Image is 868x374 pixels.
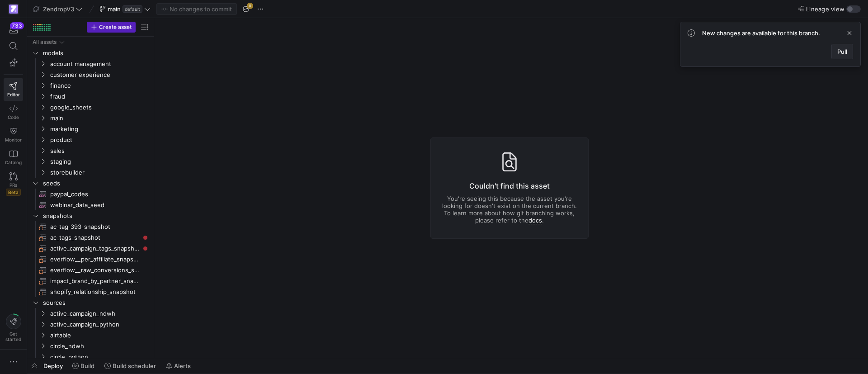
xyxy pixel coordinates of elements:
[31,221,150,232] a: ac_tag_393_snapshot​​​​​​​
[31,58,150,69] div: Press SPACE to select this row.
[50,287,140,297] span: shopify_relationship_snapshot​​​​​​​
[31,3,85,15] button: ZendropV3
[31,134,150,145] div: Press SPACE to select this row.
[43,5,74,13] span: ZendropV3
[4,22,23,38] button: 733
[31,243,150,254] a: active_campaign_tags_snapshot​​​​​​​
[100,358,160,374] button: Build scheduler
[43,178,149,189] span: seeds
[113,362,156,369] span: Build scheduler
[43,48,149,58] span: models
[50,308,149,319] span: active_campaign_ndwh
[31,265,150,275] div: Press SPACE to select this row.
[31,123,150,134] div: Press SPACE to select this row.
[8,114,19,120] span: Code
[50,330,149,341] span: airtable
[31,232,150,243] div: Press SPACE to select this row.
[31,275,150,286] a: impact_brand_by_partner_snapshot​​​​​​​
[31,341,150,351] div: Press SPACE to select this row.
[442,180,577,191] h3: Couldn't find this asset
[31,156,150,167] div: Press SPACE to select this row.
[5,160,22,165] span: Catalog
[50,222,140,232] span: ac_tag_393_snapshot​​​​​​​
[31,275,150,286] div: Press SPACE to select this row.
[31,265,150,275] a: everflow__raw_conversions_snapshot​​​​​​​
[50,276,140,286] span: impact_brand_by_partner_snapshot​​​​​​​
[50,156,149,167] span: staging
[9,5,18,14] img: https://storage.googleapis.com/y42-prod-data-exchange/images/qZXOSqkTtPuVcXVzF40oUlM07HVTwZXfPK0U...
[43,298,149,308] span: sources
[31,91,150,102] div: Press SPACE to select this row.
[31,102,150,113] div: Press SPACE to select this row.
[50,167,149,178] span: storebuilder
[31,210,150,221] div: Press SPACE to select this row.
[50,243,140,254] span: active_campaign_tags_snapshot​​​​​​​
[31,199,150,210] div: Press SPACE to select this row.
[31,178,150,189] div: Press SPACE to select this row.
[31,189,150,199] div: Press SPACE to select this row.
[123,5,142,13] span: default
[4,123,23,146] a: Monitor
[174,362,191,369] span: Alerts
[80,362,94,369] span: Build
[33,39,57,45] div: All assets
[7,92,20,97] span: Editor
[50,70,149,80] span: customer experience
[10,22,24,29] div: 733
[4,169,23,199] a: PRsBeta
[4,101,23,123] a: Code
[50,341,149,351] span: circle_ndwh
[68,358,99,374] button: Build
[31,330,150,341] div: Press SPACE to select this row.
[50,59,149,69] span: account management
[4,78,23,101] a: Editor
[6,189,21,196] span: Beta
[31,80,150,91] div: Press SPACE to select this row.
[50,80,149,91] span: finance
[50,352,149,362] span: circle_python
[50,265,140,275] span: everflow__raw_conversions_snapshot​​​​​​​
[31,221,150,232] div: Press SPACE to select this row.
[108,5,121,13] span: main
[31,308,150,319] div: Press SPACE to select this row.
[442,195,577,224] p: You're seeing this because the asset you're looking for doesn't exist on the current branch. To l...
[50,200,140,210] span: webinar_data_seed​​​​​​
[31,254,150,265] a: everflow__per_affiliate_snapshot​​​​​​​
[50,102,149,113] span: google_sheets
[837,48,847,55] span: Pull
[31,286,150,297] a: shopify_relationship_snapshot​​​​​​​
[31,69,150,80] div: Press SPACE to select this row.
[5,331,21,342] span: Get started
[50,146,149,156] span: sales
[31,199,150,210] a: webinar_data_seed​​​​​​
[43,211,149,221] span: snapshots
[31,37,150,47] div: Press SPACE to select this row.
[31,232,150,243] a: ac_tags_snapshot​​​​​​​
[50,254,140,265] span: everflow__per_affiliate_snapshot​​​​​​​
[31,319,150,330] div: Press SPACE to select this row.
[31,286,150,297] div: Press SPACE to select this row.
[4,146,23,169] a: Catalog
[50,319,149,330] span: active_campaign_python
[50,232,140,243] span: ac_tags_snapshot​​​​​​​
[31,167,150,178] div: Press SPACE to select this row.
[50,113,149,123] span: main
[831,44,853,59] button: Pull
[97,3,153,15] button: maindefault
[50,189,140,199] span: paypal_codes​​​​​​
[702,29,820,37] span: New changes are available for this branch.
[31,243,150,254] div: Press SPACE to select this row.
[43,362,63,369] span: Deploy
[31,145,150,156] div: Press SPACE to select this row.
[5,137,22,142] span: Monitor
[87,22,136,33] button: Create asset
[99,24,132,30] span: Create asset
[162,358,195,374] button: Alerts
[31,254,150,265] div: Press SPACE to select this row.
[50,91,149,102] span: fraud
[806,5,844,13] span: Lineage view
[31,297,150,308] div: Press SPACE to select this row.
[528,217,542,224] a: docs
[9,182,17,188] span: PRs
[50,124,149,134] span: marketing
